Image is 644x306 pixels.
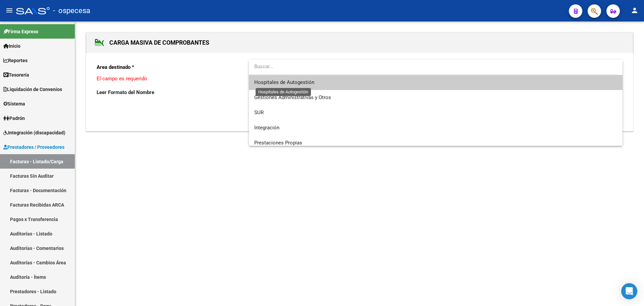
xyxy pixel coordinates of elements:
span: Integración [254,125,279,131]
span: Hospitales de Autogestión [254,79,314,85]
input: dropdown search [249,59,618,74]
div: Open Intercom Messenger [621,283,637,299]
span: SUR [254,110,264,116]
span: Gestiones Administrativas y Otros [254,94,331,100]
span: Prestaciones Propias [254,140,302,146]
